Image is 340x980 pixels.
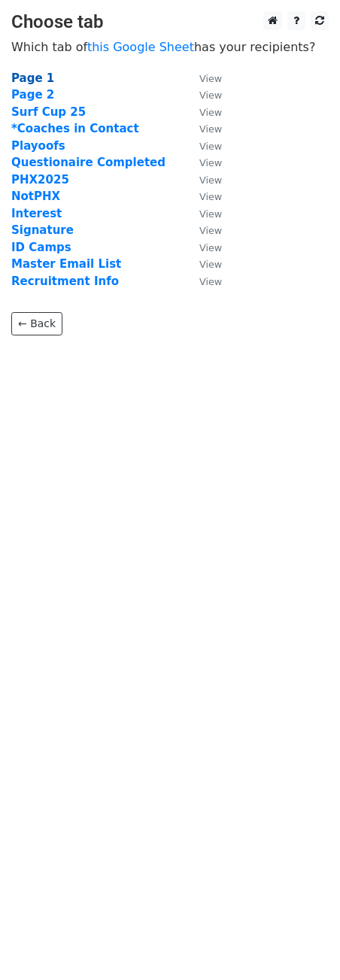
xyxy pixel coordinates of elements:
[11,275,119,288] a: Recruitment Info
[11,39,329,55] p: Which tab of has your recipients?
[184,207,222,220] a: View
[184,223,222,237] a: View
[11,105,86,119] a: Surf Cup 25
[11,156,165,169] a: Questionaire Completed
[199,208,222,220] small: View
[199,157,222,168] small: View
[11,71,54,85] a: Page 1
[11,223,74,237] a: Signature
[11,173,69,187] a: PHX2025
[199,259,222,270] small: View
[11,241,71,254] a: ID Camps
[265,908,340,980] iframe: Chat Widget
[184,241,222,254] a: View
[184,257,222,271] a: View
[184,122,222,135] a: View
[184,139,222,153] a: View
[11,257,121,271] a: Master Email List
[199,191,222,202] small: View
[184,88,222,102] a: View
[184,190,222,203] a: View
[184,173,222,187] a: View
[199,276,222,287] small: View
[11,207,62,220] a: Interest
[199,123,222,135] small: View
[11,88,54,102] a: Page 2
[184,105,222,119] a: View
[184,156,222,169] a: View
[87,40,194,54] a: this Google Sheet
[11,312,62,335] a: ← Back
[199,90,222,101] small: View
[11,190,60,203] a: NotPHX
[199,174,222,186] small: View
[199,225,222,236] small: View
[11,11,329,33] h3: Choose tab
[199,107,222,118] small: View
[184,275,222,288] a: View
[184,71,222,85] a: View
[11,139,65,153] a: Playoofs
[199,141,222,152] small: View
[199,242,222,253] small: View
[199,73,222,84] small: View
[11,122,139,135] a: *Coaches in Contact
